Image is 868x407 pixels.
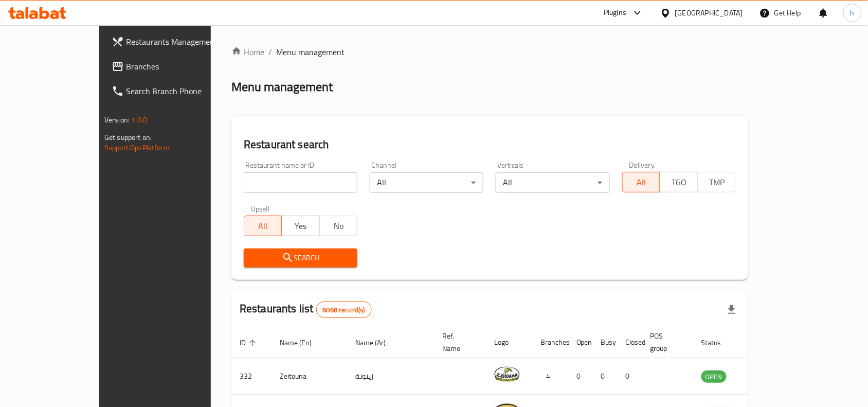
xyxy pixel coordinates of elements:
td: 332 [231,358,272,395]
th: Branches [532,327,568,358]
span: Search Branch Phone [126,85,236,97]
td: 0 [593,358,618,395]
button: TMP [698,172,736,192]
span: h [851,7,855,19]
th: Closed [618,327,642,358]
th: Busy [593,327,618,358]
span: Status [701,337,735,349]
span: POS group [650,330,681,355]
span: Restaurants Management [126,36,236,48]
td: 0 [618,358,642,395]
span: TGO [664,175,694,190]
button: TGO [660,172,698,192]
td: 4 [532,358,568,395]
li: / [268,46,272,58]
div: Export file [719,297,744,322]
div: [GEOGRAPHIC_DATA] [675,7,743,19]
div: All [370,172,483,193]
label: Delivery [629,162,655,169]
span: All [248,219,278,234]
th: Logo [486,327,532,358]
span: Name (En) [280,337,325,349]
nav: breadcrumb [231,46,748,58]
span: 6068 record(s) [317,305,371,315]
img: Zeitouna [494,361,520,387]
a: Search Branch Phone [103,79,244,103]
a: Branches [103,54,244,79]
td: زيتونة [347,358,434,395]
h2: Menu management [231,79,333,95]
td: 0 [568,358,593,395]
span: OPEN [701,371,727,383]
div: Plugins [604,7,626,19]
span: Search [252,252,349,264]
h2: Restaurant search [244,137,736,152]
button: Search [244,249,357,268]
span: Yes [286,219,315,234]
label: Upsell [251,205,270,213]
td: Zeitouna [272,358,347,395]
span: Version: [104,113,130,127]
button: Yes [281,216,319,236]
span: Menu management [276,46,345,58]
span: Get support on: [104,131,152,144]
a: Support.OpsPlatform [104,141,170,154]
div: Total records count [316,302,372,318]
span: Name (Ar) [355,337,399,349]
span: All [627,175,656,190]
div: All [496,172,609,193]
h2: Restaurants list [240,301,372,318]
span: Ref. Name [442,330,474,355]
button: All [622,172,660,192]
button: All [244,216,282,236]
span: No [324,219,353,234]
span: ID [240,337,259,349]
input: Search for restaurant name or ID.. [244,172,357,193]
a: Home [231,46,264,58]
button: No [319,216,357,236]
th: Open [568,327,593,358]
span: TMP [702,175,732,190]
a: Restaurants Management [103,29,244,54]
span: 1.0.0 [131,113,147,127]
span: Branches [126,60,236,73]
